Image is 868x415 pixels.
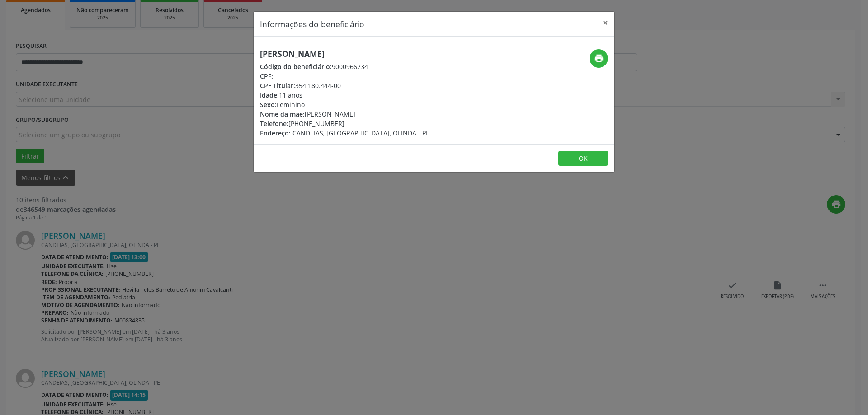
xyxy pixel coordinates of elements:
h5: Informações do beneficiário [260,18,364,30]
span: Código do beneficiário: [260,62,332,71]
span: Nome da mãe: [260,110,305,118]
button: Close [596,12,614,34]
div: 11 anos [260,90,429,100]
i: print [594,53,604,63]
button: print [590,49,608,68]
div: -- [260,71,429,81]
span: CPF: [260,72,273,80]
span: Telefone: [260,119,288,128]
div: [PHONE_NUMBER] [260,119,429,128]
div: 354.180.444-00 [260,81,429,90]
span: Endereço: [260,129,291,137]
div: [PERSON_NAME] [260,109,429,119]
span: CANDEIAS, [GEOGRAPHIC_DATA], OLINDA - PE [292,129,429,137]
span: Sexo: [260,100,277,109]
button: OK [558,151,608,166]
span: Idade: [260,91,279,99]
div: 9000966234 [260,62,429,71]
span: CPF Titular: [260,81,295,90]
div: Feminino [260,100,429,109]
h5: [PERSON_NAME] [260,49,429,59]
